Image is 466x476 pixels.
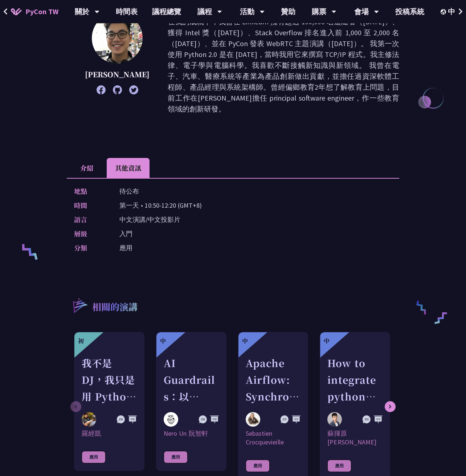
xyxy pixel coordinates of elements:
p: 待公布 [119,186,139,196]
img: Nero Un 阮智軒 [164,412,178,427]
p: 應用 [119,243,132,253]
img: r3.8d01567.svg [62,288,97,323]
div: 蘇揮原 [PERSON_NAME] [327,429,383,447]
a: 中 AI Guardrails：以 Python 構建企業級 LLM 安全防護策略 Nero Un 阮智軒 Nero Un 阮智軒 應用 [156,332,226,471]
p: 分類 [74,243,105,253]
img: Locale Icon [441,9,448,15]
div: 應用 [164,451,188,463]
div: Apache Airflow: Synchronizing Datasets across Multiple instances [246,355,301,405]
div: AI Guardrails：以 Python 構建企業級 LLM 安全防護策略 [164,355,219,405]
div: 應用 [246,460,270,472]
div: 我不是 DJ，我只是用 Python 做了一個會聽歌的工具 [82,355,137,405]
div: 中 [242,337,248,345]
p: 時間 [74,200,105,211]
div: 初 [78,337,84,345]
p: 在我的成就中，我曾在 LinkedIn 擁有超過 100,000 名追隨者（[DATE]）、獲得 Intel 獎（[DATE]）、Stack Overflow 排名進入前 1,000 至 2,0... [168,16,399,114]
p: 入門 [119,228,132,239]
p: 語言 [74,214,105,225]
div: How to integrate python tools with Apache Iceberg to build ETLT pipeline on Shift-Left Architecture [327,355,383,405]
span: PyCon TW [25,6,58,17]
li: 介紹 [67,158,107,178]
img: Sebastien Crocquevieille [246,412,260,427]
div: 羅經凱 [82,429,137,438]
p: 地點 [74,186,105,196]
img: 羅經凱 [82,412,96,427]
div: 中 [160,337,166,345]
p: 相關的演講 [92,300,138,315]
img: Milo Chen [92,13,143,64]
div: Sebastien Crocquevieille [246,429,301,447]
a: 初 我不是 DJ，我只是用 Python 做了一個會聽歌的工具 羅經凱 羅經凱 應用 [74,332,144,471]
img: Home icon of PyCon TW 2025 [11,8,22,15]
img: 蘇揮原 Mars Su [327,412,342,427]
p: 中文演講/中文投影片 [119,214,180,225]
p: 層級 [74,228,105,239]
p: [PERSON_NAME] [85,69,150,80]
div: 中 [324,337,330,345]
a: PyCon TW [4,3,66,21]
p: 第一天 • 10:50-12:20 (GMT+8) [119,200,202,211]
div: 應用 [327,460,351,472]
li: 其他資訊 [107,158,150,178]
div: 應用 [82,451,106,463]
div: Nero Un 阮智軒 [164,429,219,438]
